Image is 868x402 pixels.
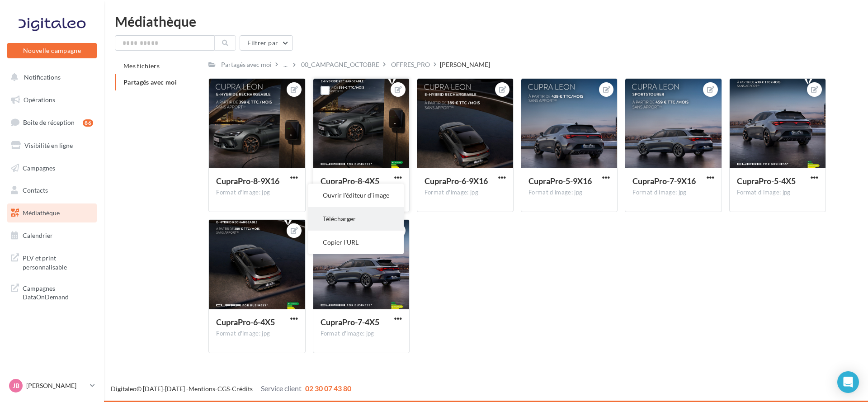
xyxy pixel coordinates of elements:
span: © [DATE]-[DATE] - - - [111,385,351,393]
a: Campagnes DataOnDemand [5,279,99,305]
span: Service client [261,384,302,393]
div: OFFRES_PRO [391,60,430,69]
a: PLV et print personnalisable [5,248,99,275]
span: CupraPro-8-4X5 [321,176,379,186]
div: Partagés avec moi [221,60,272,69]
div: Format d'image: jpg [528,189,610,197]
span: Calendrier [23,232,53,239]
span: Mes fichiers [123,62,160,70]
span: CupraPro-7-4X5 [321,317,379,327]
a: Médiathèque [5,203,99,222]
button: Ouvrir l'éditeur d'image [308,184,404,207]
span: Notifications [24,73,61,81]
a: Crédits [232,385,253,393]
div: 00_CAMPAGNE_OCTOBRE [301,60,379,69]
a: Contacts [5,181,99,200]
span: PLV et print personnalisable [23,252,93,271]
span: CupraPro-6-4X5 [216,317,275,327]
a: Opérations [5,90,99,109]
button: Filtrer par [240,35,293,51]
button: Télécharger [308,207,404,231]
span: Boîte de réception [23,118,75,126]
div: Format d'image: jpg [321,330,402,338]
button: Copier l'URL [308,231,404,254]
a: Visibilité en ligne [5,136,99,155]
a: Campagnes [5,159,99,178]
span: Partagés avec moi [123,78,177,86]
div: Format d'image: jpg [632,189,714,197]
span: JB [13,381,19,390]
div: Format d'image: jpg [216,330,297,338]
div: 86 [83,119,93,127]
button: Nouvelle campagne [7,43,97,58]
span: CupraPro-5-4X5 [737,176,796,186]
a: Mentions [189,385,215,393]
p: [PERSON_NAME] [26,381,86,390]
div: Format d'image: jpg [216,189,297,197]
a: Calendrier [5,226,99,245]
span: Visibilité en ligne [24,142,73,149]
div: Médiathèque [115,14,857,28]
span: Opérations [24,96,55,104]
div: [PERSON_NAME] [440,60,490,69]
span: CupraPro-8-9X16 [216,176,279,186]
span: CupraPro-5-9X16 [528,176,592,186]
span: 02 30 07 43 80 [305,384,351,393]
div: ... [282,58,289,71]
div: Format d'image: jpg [425,189,506,197]
span: Campagnes [23,164,55,171]
a: CGS [217,385,230,393]
span: Médiathèque [23,209,60,217]
div: Format d'image: jpg [737,189,818,197]
span: Contacts [23,186,48,194]
a: JB [PERSON_NAME] [7,377,97,394]
a: Boîte de réception86 [5,113,99,132]
span: Campagnes DataOnDemand [23,282,93,302]
span: CupraPro-7-9X16 [632,176,696,186]
a: Digitaleo [111,385,137,393]
button: Notifications [5,68,95,87]
span: CupraPro-6-9X16 [425,176,488,186]
div: Open Intercom Messenger [837,371,859,393]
